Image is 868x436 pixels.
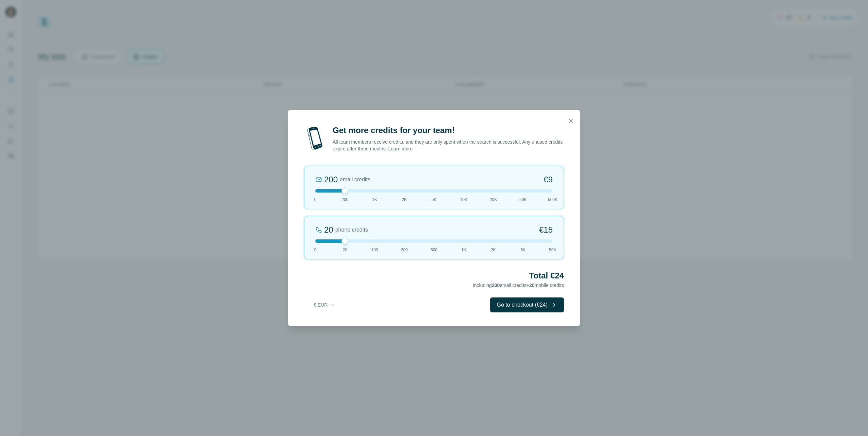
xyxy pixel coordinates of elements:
div: 200 [324,174,338,185]
span: 100 [371,247,378,253]
span: €15 [539,224,553,235]
span: 20 [343,247,347,253]
span: 500 [431,247,437,253]
div: 20 [324,224,333,235]
span: 0 [314,247,317,253]
span: 20K [490,197,497,203]
span: 0 [314,197,317,203]
span: 50K [519,197,527,203]
span: 1K [461,247,466,253]
span: 2K [402,197,407,203]
p: All team members receive credits, and they are only spent when the search is successful. Any unus... [333,139,564,152]
span: 10K [460,197,467,203]
span: 1K [372,197,377,203]
span: 50K [549,247,556,253]
span: email credits [340,176,370,184]
button: € EUR [309,299,340,311]
span: €9 [544,174,553,185]
span: 200 [492,283,500,288]
span: 5K [432,197,437,203]
span: Including email credits + mobile credits [473,283,564,288]
h2: Total €24 [304,270,564,281]
img: mobile-phone [304,125,326,152]
span: 200 [341,197,348,203]
span: 20 [529,283,535,288]
span: phone credits [335,226,368,234]
button: Go to checkout (€24) [490,297,564,312]
span: 200 [401,247,408,253]
span: 5K [520,247,525,253]
span: 500K [548,197,557,203]
span: 2K [491,247,496,253]
a: Learn more [388,146,413,151]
